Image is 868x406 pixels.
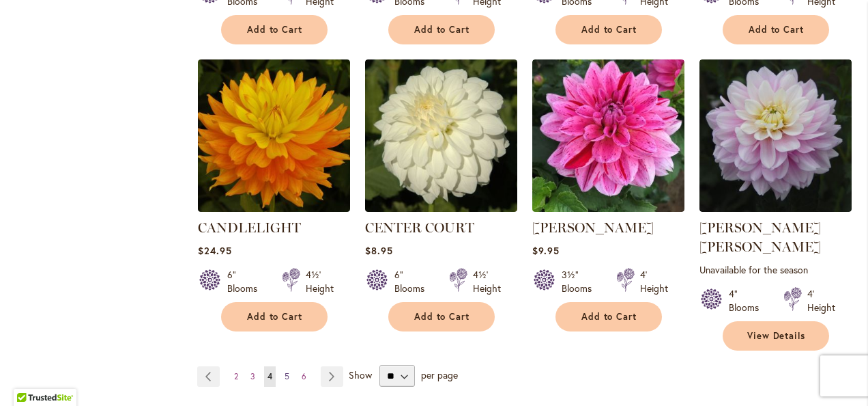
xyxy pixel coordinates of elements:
[365,219,474,236] a: CENTER COURT
[231,366,242,387] a: 2
[723,321,829,351] a: View Details
[640,268,668,295] div: 4' Height
[532,244,560,257] span: $9.95
[298,366,310,387] a: 6
[532,59,684,212] img: CHA CHING
[227,268,265,295] div: 6" Blooms
[532,219,654,236] a: [PERSON_NAME]
[221,302,328,331] button: Add to Cart
[394,268,433,295] div: 6" Blooms
[699,59,852,212] img: Charlotte Mae
[473,268,501,295] div: 4½' Height
[699,219,821,255] a: [PERSON_NAME] [PERSON_NAME]
[581,311,637,323] span: Add to Cart
[10,357,48,396] iframe: Launch Accessibility Center
[532,202,684,215] a: CHA CHING
[562,268,600,295] div: 3½" Blooms
[388,15,495,44] button: Add to Cart
[306,268,334,295] div: 4½' Height
[807,287,835,314] div: 4' Height
[247,366,259,387] a: 3
[555,15,662,44] button: Add to Cart
[414,24,470,36] span: Add to Cart
[365,202,517,215] a: CENTER COURT
[723,15,829,44] button: Add to Cart
[234,371,238,381] span: 2
[247,311,303,323] span: Add to Cart
[247,24,303,36] span: Add to Cart
[365,244,393,257] span: $8.95
[285,371,289,381] span: 5
[302,371,306,381] span: 6
[699,202,852,215] a: Charlotte Mae
[365,59,517,212] img: CENTER COURT
[699,263,852,276] p: Unavailable for the season
[421,368,458,381] span: per page
[198,244,232,257] span: $24.95
[749,24,805,36] span: Add to Cart
[388,302,495,331] button: Add to Cart
[221,15,328,44] button: Add to Cart
[729,287,767,314] div: 4" Blooms
[250,371,255,381] span: 3
[198,202,350,215] a: CANDLELIGHT
[581,24,637,36] span: Add to Cart
[267,371,272,381] span: 4
[349,368,372,381] span: Show
[555,302,662,331] button: Add to Cart
[414,311,470,323] span: Add to Cart
[747,330,806,342] span: View Details
[198,219,301,236] a: CANDLELIGHT
[198,59,350,212] img: CANDLELIGHT
[281,366,293,387] a: 5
